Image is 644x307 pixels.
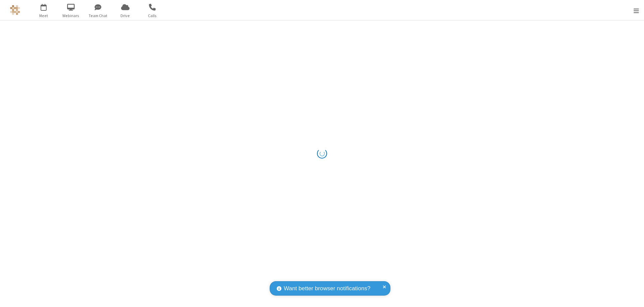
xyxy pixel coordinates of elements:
[140,13,165,19] span: Calls
[284,284,370,293] span: Want better browser notifications?
[58,13,84,19] span: Webinars
[113,13,138,19] span: Drive
[86,13,111,19] span: Team Chat
[10,5,20,15] img: QA Selenium DO NOT DELETE OR CHANGE
[31,13,56,19] span: Meet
